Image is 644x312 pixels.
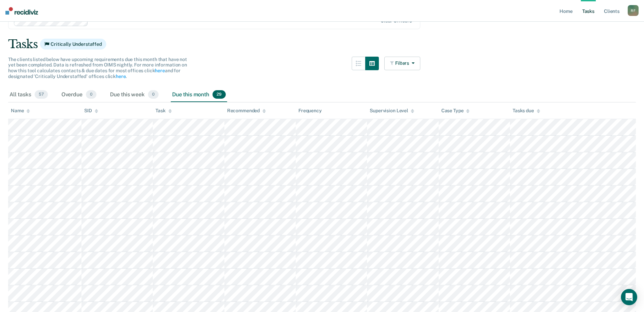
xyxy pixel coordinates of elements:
[370,108,414,114] div: Supervision Level
[5,7,38,15] img: Recidiviz
[441,108,470,114] div: Case Type
[35,90,48,99] span: 57
[298,108,322,114] div: Frequency
[8,87,49,102] div: All tasks57
[227,108,266,114] div: Recommended
[148,90,159,99] span: 0
[109,87,160,102] div: Due this week0
[8,57,187,79] span: The clients listed below have upcoming requirements due this month that have not yet been complet...
[621,289,637,305] div: Open Intercom Messenger
[213,90,226,99] span: 29
[628,5,639,16] button: RF
[116,74,126,79] a: here
[155,68,165,73] a: here
[11,108,30,114] div: Name
[155,108,171,114] div: Task
[8,37,636,51] div: Tasks
[40,39,106,50] span: Critically Understaffed
[86,90,96,99] span: 0
[171,87,227,102] div: Due this month29
[513,108,540,114] div: Tasks due
[60,87,98,102] div: Overdue0
[84,108,98,114] div: SID
[628,5,639,16] div: R F
[384,57,420,70] button: Filters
